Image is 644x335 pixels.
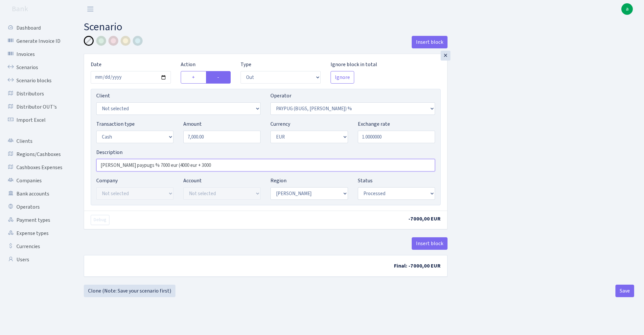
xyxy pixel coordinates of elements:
button: Debug [91,215,109,225]
button: Ignore [331,71,354,84]
span: Scenario [84,19,122,35]
label: Exchange rate [358,120,390,128]
a: Dashboard [3,21,69,35]
a: Import Excel [3,114,69,127]
a: Users [3,253,69,266]
button: Toggle navigation [82,4,99,14]
label: Amount [183,120,202,128]
label: Status [358,177,373,185]
span: Final: -7000,00 EUR [394,262,441,270]
a: Payment types [3,214,69,227]
a: Expense types [3,227,69,240]
label: Account [183,177,202,185]
span: -7000,00 EUR [408,215,441,222]
button: Insert block [412,237,448,250]
a: Regions/Cashboxes [3,148,69,161]
a: a [621,3,633,15]
label: Date [91,61,102,68]
a: Scenarios [3,61,69,74]
a: Clients [3,135,69,148]
label: Action [181,61,195,68]
label: + [181,71,206,84]
a: Operators [3,200,69,214]
a: Distributors [3,87,69,100]
a: Cashboxes Expenses [3,161,69,174]
label: Transaction type [96,120,135,128]
a: Bank accounts [3,187,69,200]
a: Companies [3,174,69,187]
label: Type [241,61,251,68]
button: Save [615,285,634,297]
button: Insert block [412,36,448,48]
a: Clone (Note: Save your scenario first) [84,285,175,297]
a: Generate Invoice ID [3,35,69,48]
label: Client [96,92,110,100]
label: Company [96,177,118,185]
a: Scenario blocks [3,74,69,87]
label: Ignore block in total [331,61,377,68]
a: Invoices [3,48,69,61]
a: Currencies [3,240,69,253]
a: Distributor OUT's [3,100,69,114]
label: Currency [270,120,290,128]
div: × [441,51,450,61]
label: Region [270,177,287,185]
label: - [206,71,231,84]
label: Description [96,148,123,156]
label: Operator [270,92,291,100]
